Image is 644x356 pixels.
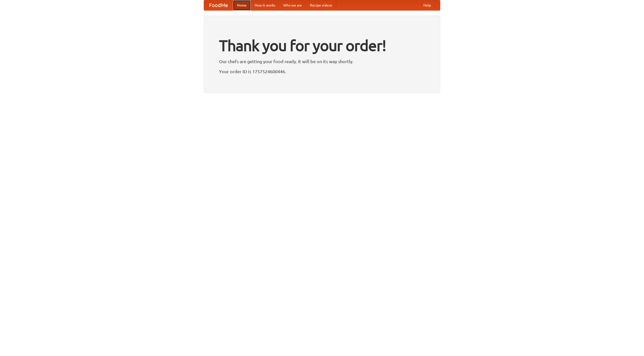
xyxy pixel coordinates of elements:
[204,0,233,10] a: FoodMe
[219,58,425,65] p: Our chefs are getting your food ready. It will be on its way shortly.
[219,68,425,75] p: Your order ID is 1757524600446.
[233,0,251,10] a: Home
[306,0,336,10] a: Recipe videos
[219,33,425,58] h1: Thank you for your order!
[279,0,306,10] a: Who we are
[419,0,435,10] a: Help
[251,0,279,10] a: How it works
